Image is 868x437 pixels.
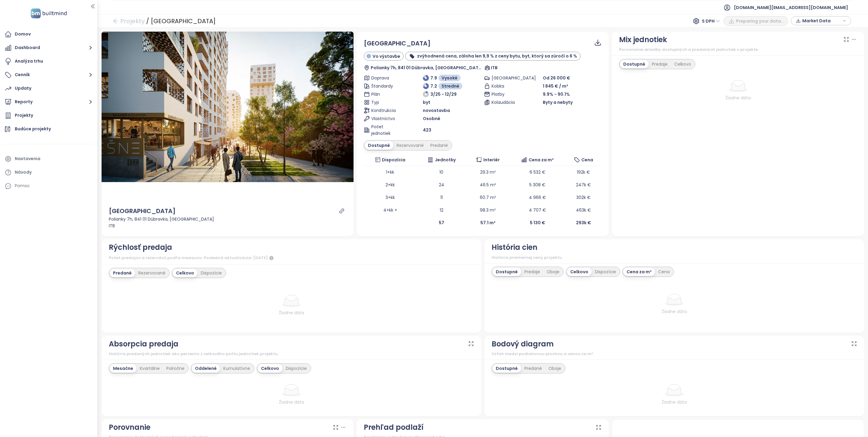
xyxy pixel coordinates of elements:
span: Od 26 000 € [543,75,570,81]
td: 60.7 m² [467,191,510,204]
div: Oboje [543,268,563,276]
span: Platby [492,91,521,98]
span: S DPH [702,17,720,26]
div: Domov [15,30,31,38]
div: História priemernej ceny projektu. [492,255,857,261]
div: Bodový diagram [492,338,554,350]
div: Predané [110,269,135,277]
span: Plán [371,91,401,98]
div: Celkovo [671,60,694,68]
div: Porovnanie [109,422,150,433]
img: logo [29,7,69,20]
span: Vo výstavbe [373,53,400,60]
span: Dispozícia [382,157,405,163]
td: 24 [417,178,466,191]
a: Projekty [3,110,94,122]
a: Nastavenia [3,153,94,165]
td: 3+kk [364,191,417,204]
td: 4+kk + [364,204,417,216]
span: Byty a nebyty [543,99,573,106]
span: byt [423,99,430,106]
span: Vysoké [442,75,458,81]
span: Konštrukcia [371,107,401,114]
span: Kobka [492,83,521,89]
div: Dostupné [492,364,521,373]
span: Market Data [802,16,841,25]
span: ITB [491,64,498,71]
div: Oddelené [192,364,220,373]
div: Cena [655,268,673,276]
span: 1 845 € / m² [543,83,568,89]
div: Dispozície [592,268,619,276]
span: Cena za m² [529,157,554,163]
div: Rezervované [393,141,427,150]
div: Updaty [15,85,31,92]
span: Doprava [371,75,401,81]
span: 302k € [576,194,591,200]
div: Predané [521,364,545,373]
td: 29.3 m² [467,166,510,178]
button: Dashboard [3,42,94,54]
span: Polianky 7h, 841 01 Dúbravka, [GEOGRAPHIC_DATA] [371,64,481,71]
span: 423 [423,127,431,133]
span: Jednotky [435,157,456,163]
b: 5 130 € [530,220,545,226]
span: 9.9% - 90.1% [543,91,570,97]
div: Celkovo [567,268,592,276]
button: Reporty [3,96,94,108]
span: Osobné [423,115,440,122]
div: ITB [109,222,347,229]
a: Updaty [3,82,94,95]
div: Polianky 7h, 841 01 Dúbravka, [GEOGRAPHIC_DATA] [109,216,347,222]
td: 1+kk [364,166,417,178]
div: Celkovo [258,364,282,373]
div: Dispozície [282,364,310,373]
td: 2+kk [364,178,417,191]
b: zvýhodnená cena, záloha len 9,9 % z ceny bytu, byt, ktorý sa zúročí o 6 % [417,53,577,59]
span: 7.9 [430,75,437,81]
div: Analýza trhu [15,57,43,65]
td: 10 [417,166,466,178]
span: 247k € [576,182,591,188]
span: [DOMAIN_NAME][EMAIL_ADDRESS][DOMAIN_NAME] [734,0,848,15]
span: Počet jednotiek [371,123,401,137]
div: Kumulatívne [220,364,253,373]
b: 57 [439,220,444,226]
div: Žiadne dáta [492,399,857,405]
div: Žiadne dáta [126,309,457,316]
span: Preparing your data... [736,18,785,24]
div: Žiadne dáta [509,308,840,315]
b: 57.1 m² [480,220,495,226]
div: Rýchlosť predaja [109,242,172,253]
span: 7.2 [430,83,437,89]
td: 12 [417,204,466,216]
a: link [339,208,344,214]
div: Projekty [15,112,33,119]
div: Dostupné [620,60,649,68]
div: Polročne [163,364,188,373]
div: Mesačne [110,364,137,373]
span: novostavba [423,107,450,114]
span: 6 532 € [530,169,546,175]
span: Stredné [442,83,459,89]
a: Návody [3,166,94,178]
div: História predaných jednotiek ako percento z celkového počtu jednotiek projektu. [109,351,474,357]
div: Nastavenia [15,155,40,163]
a: Analýza trhu [3,55,94,67]
div: Predané [427,141,451,150]
span: Štandardy [371,83,401,89]
div: Žiadne dáta [109,399,474,405]
div: Dostupné [365,141,393,150]
div: [GEOGRAPHIC_DATA] [151,16,216,26]
td: 98.3 m² [467,204,510,216]
span: 463k € [576,207,591,213]
div: Celkovo [173,269,197,277]
div: Predaje [649,60,671,68]
span: 5 308 € [529,182,546,188]
div: Návody [15,169,32,176]
td: 11 [417,191,466,204]
div: Pomoc [3,180,94,192]
div: Rezervované [135,269,169,277]
div: Cena za m² [623,268,655,276]
div: Dispozície [197,269,225,277]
